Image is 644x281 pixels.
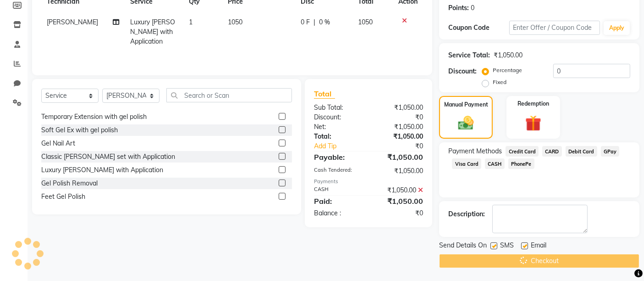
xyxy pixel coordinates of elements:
[166,88,292,102] input: Search or Scan
[314,89,335,99] span: Total
[448,23,509,33] div: Coupon Code
[500,241,514,252] span: SMS
[369,185,430,195] div: ₹1,050.00
[369,196,430,207] div: ₹1,050.00
[307,103,369,112] div: Sub Total:
[41,125,118,135] div: Soft Gel Ex with gel polish
[493,78,506,86] label: Fixed
[471,3,474,13] div: 0
[520,113,546,134] img: _gift.svg
[189,18,193,26] span: 1
[369,208,430,218] div: ₹0
[508,158,534,169] span: PhonePe
[307,208,369,218] div: Balance :
[493,66,522,74] label: Percentage
[601,146,620,157] span: GPay
[307,166,369,176] div: Cash Tendered:
[369,122,430,132] div: ₹1,050.00
[439,241,487,252] span: Send Details On
[448,67,477,76] div: Discount:
[452,158,481,169] span: Visa Card
[307,141,379,151] a: Add Tip
[448,146,502,156] span: Payment Methods
[604,21,630,35] button: Apply
[369,132,430,141] div: ₹1,050.00
[314,17,315,27] span: |
[453,114,478,132] img: _cash.svg
[307,185,369,195] div: CASH
[307,132,369,141] div: Total:
[369,112,430,122] div: ₹0
[531,241,546,252] span: Email
[379,141,430,151] div: ₹0
[41,165,163,175] div: Luxury [PERSON_NAME] with Application
[485,158,505,169] span: CASH
[307,152,369,163] div: Payable:
[517,100,549,108] label: Redemption
[41,139,75,148] div: Gel Nail Art
[41,152,175,162] div: Classic [PERSON_NAME] set with Application
[494,51,523,60] div: ₹1,050.00
[314,178,423,185] div: Payments
[444,101,488,109] label: Manual Payment
[542,146,562,157] span: CARD
[448,3,469,13] div: Points:
[228,18,242,26] span: 1050
[47,18,98,26] span: [PERSON_NAME]
[41,192,85,202] div: Feet Gel Polish
[41,179,98,188] div: Gel Polish Removal
[369,166,430,176] div: ₹1,050.00
[130,18,175,45] span: Luxury [PERSON_NAME] with Application
[506,146,539,157] span: Credit Card
[307,196,369,207] div: Paid:
[319,17,330,27] span: 0 %
[301,17,310,27] span: 0 F
[307,112,369,122] div: Discount:
[369,103,430,112] div: ₹1,050.00
[41,112,147,122] div: Temporary Extension with gel polish
[358,18,373,26] span: 1050
[448,51,490,60] div: Service Total:
[369,152,430,163] div: ₹1,050.00
[307,122,369,132] div: Net:
[566,146,597,157] span: Debit Card
[448,209,485,219] div: Description:
[509,21,600,35] input: Enter Offer / Coupon Code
